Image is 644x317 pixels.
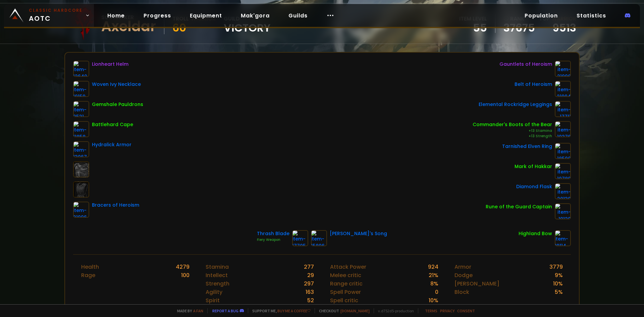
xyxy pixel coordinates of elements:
div: 52 [307,296,314,305]
div: Spell Power [330,288,361,296]
div: 55 [459,23,487,33]
div: Health [81,263,99,271]
div: 10 % [553,279,563,288]
img: item-18500 [555,143,571,159]
a: Guilds [283,9,313,22]
div: 3779 [549,263,563,271]
span: AOTC [29,7,83,23]
span: Made by [173,308,203,313]
div: Axeldar [101,21,156,32]
img: item-19120 [555,203,571,219]
div: Thrash Blade [257,230,289,237]
a: Consent [457,308,475,313]
div: [PERSON_NAME]'s Song [330,230,387,237]
div: Commander's Boots of the Bear [473,121,552,128]
div: Attack Power [330,263,366,271]
div: +13 Stamina [473,128,552,134]
div: Strength [206,279,229,288]
img: item-20130 [555,183,571,199]
div: Melee critic [330,271,361,279]
a: 37675 [503,23,535,33]
div: 277 [304,263,314,271]
img: item-19159 [73,81,89,97]
a: Report a bug [212,308,238,313]
img: item-9531 [73,101,89,117]
div: Spirit [206,296,220,305]
a: Buy me a coffee [277,308,311,313]
div: 21 % [429,271,438,279]
div: Gauntlets of Heroism [499,61,552,68]
div: 9 % [555,271,563,279]
img: item-19114 [555,230,571,246]
div: 29 [307,271,314,279]
div: Hydralick Armor [92,141,131,148]
div: 924 [428,263,438,271]
img: item-21994 [555,81,571,97]
img: item-10780 [555,163,571,179]
a: Population [519,9,563,22]
div: 0 [435,288,438,296]
div: Stamina [206,263,229,271]
div: 8 % [430,279,438,288]
img: item-21996 [73,202,89,218]
img: item-11858 [73,121,89,137]
div: 4279 [176,263,190,271]
img: item-12640 [73,61,89,77]
a: Classic HardcoreAOTC [4,4,94,27]
div: Gemshale Pauldrons [92,101,143,108]
div: Intellect [206,271,228,279]
div: Bracers of Heroism [92,202,139,209]
img: item-17705 [292,230,308,246]
a: Home [102,9,130,22]
div: [PERSON_NAME] [454,279,499,288]
a: Privacy [440,308,454,313]
div: Diamond Flask [516,183,552,190]
div: Fiery Weapon [257,237,289,243]
div: +13 Strength [473,134,552,139]
a: Mak'gora [235,9,275,22]
a: Terms [425,308,437,313]
div: Lionheart Helm [92,61,128,68]
div: Block [454,288,469,296]
div: Rune of the Guard Captain [486,203,552,210]
div: 5 % [555,288,563,296]
img: item-17711 [555,101,571,117]
div: Armor [454,263,471,271]
span: v. d752d5 - production [374,308,414,313]
div: Highland Bow [519,230,552,237]
img: item-13067 [73,141,89,157]
a: Equipment [184,9,227,22]
div: Woven Ivy Necklace [92,81,141,88]
div: Tarnished Elven Ring [502,143,552,150]
a: a fan [193,308,203,313]
img: item-21998 [555,61,571,77]
span: Victory [224,23,271,33]
div: Range critic [330,279,363,288]
img: item-15806 [311,230,327,246]
span: Support me, [248,308,311,313]
div: Elemental Rockridge Leggings [479,101,552,108]
a: Progress [138,9,176,22]
div: 10 % [429,296,438,305]
img: item-10376 [555,121,571,137]
div: Spell critic [330,296,358,305]
div: Battlehard Cape [92,121,133,128]
div: Dodge [454,271,473,279]
a: [DOMAIN_NAME] [340,308,370,313]
div: Belt of Heroism [515,81,552,88]
div: Rage [81,271,95,279]
a: Statistics [571,9,611,22]
small: Classic Hardcore [29,7,83,13]
div: 163 [306,288,314,296]
div: Agility [206,288,222,296]
div: 100 [181,271,190,279]
div: 297 [304,279,314,288]
span: Checkout [315,308,370,313]
div: Mark of Hakkar [515,163,552,170]
div: guild [224,14,271,33]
